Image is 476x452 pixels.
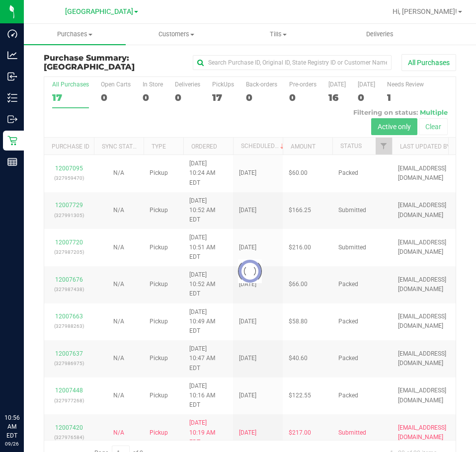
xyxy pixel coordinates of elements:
span: [GEOGRAPHIC_DATA] [44,62,135,72]
span: [GEOGRAPHIC_DATA] [65,7,133,16]
a: Deliveries [329,24,431,45]
inline-svg: Inbound [7,72,17,81]
span: Tills [228,30,329,39]
a: Tills [228,24,329,45]
span: Hi, [PERSON_NAME]! [393,7,457,15]
inline-svg: Dashboard [7,29,17,39]
a: Purchases [24,24,126,45]
a: Customers [126,24,228,45]
inline-svg: Retail [7,136,17,146]
h3: Purchase Summary: [44,54,181,71]
inline-svg: Outbound [7,114,17,124]
span: Deliveries [353,30,407,39]
button: All Purchases [401,54,456,71]
p: 10:56 AM EDT [4,413,19,440]
inline-svg: Reports [7,157,17,167]
inline-svg: Analytics [7,50,17,60]
p: 09/26 [4,440,19,448]
span: Customers [126,30,227,39]
span: Purchases [24,30,126,39]
iframe: Resource center [10,373,40,402]
input: Search Purchase ID, Original ID, State Registry ID or Customer Name... [193,55,392,70]
inline-svg: Inventory [7,93,17,103]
